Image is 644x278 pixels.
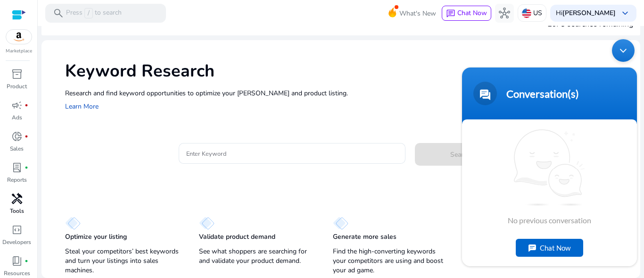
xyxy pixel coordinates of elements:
p: Marketplace [6,48,32,55]
img: diamond.svg [333,217,348,230]
a: Learn More [65,102,99,111]
p: Developers [2,238,31,246]
p: Resources [4,269,30,278]
span: campaign [11,100,23,111]
span: chat [446,9,455,18]
p: Optimize your listing [65,232,127,242]
p: Ads [12,113,22,122]
img: diamond.svg [65,217,81,230]
b: [PERSON_NAME] [562,8,616,17]
p: Tools [10,207,24,215]
span: fiber_manual_record [25,166,28,169]
button: hub [495,4,514,23]
p: Find the high-converting keywords your competitors are using and boost your ad game. [333,247,448,275]
p: Press to search [66,8,122,18]
p: Hi [556,10,616,17]
span: book_4 [11,255,23,267]
span: Chat Now [457,8,487,17]
span: What's New [399,5,436,22]
p: Research and find keyword opportunities to optimize your [PERSON_NAME] and product listing. [65,88,631,98]
p: Sales [10,144,24,153]
p: Product [7,82,27,91]
span: fiber_manual_record [25,135,28,138]
span: donut_small [11,131,23,142]
span: lab_profile [11,162,23,173]
span: keyboard_arrow_down [619,8,631,19]
span: fiber_manual_record [25,103,28,107]
p: US [533,5,542,21]
p: See what shoppers are searching for and validate your product demand. [199,247,314,266]
span: inventory_2 [11,68,23,80]
span: handyman [11,193,23,204]
img: us.svg [522,8,531,18]
p: Validate product demand [199,232,275,242]
iframe: SalesIQ Chatwindow [457,34,642,271]
p: Steal your competitors’ best keywords and turn your listings into sales machines. [65,247,180,275]
p: Generate more sales [333,232,396,242]
img: amazon.svg [6,30,32,44]
span: code_blocks [11,224,23,236]
h1: Keyword Research [65,61,631,81]
button: chatChat Now [442,6,491,21]
img: diamond.svg [199,217,215,230]
span: / [84,8,93,18]
span: search [53,8,64,19]
p: Reports [7,176,27,184]
span: fiber_manual_record [25,259,28,263]
span: hub [499,8,510,19]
